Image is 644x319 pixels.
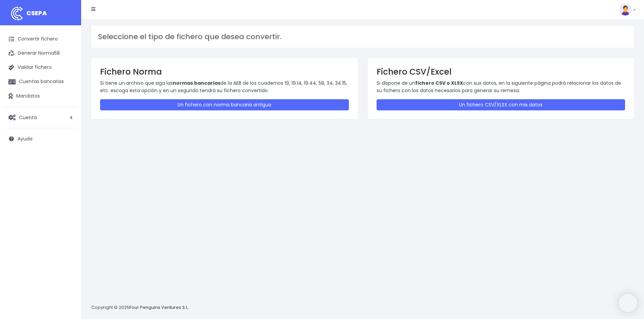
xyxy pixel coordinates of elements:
p: Si tiene un archivo que siga las de la AEB de los cuadernos 19, 19.14, 19.44, 58, 34, 34.15, etc.... [100,79,349,95]
strong: normas bancarias [173,80,220,86]
a: Four Penguins Ventures S.L. [129,304,189,311]
a: Cuenta [3,110,78,125]
a: Mandatos [3,89,78,103]
strong: fichero CSV o XLSX [415,80,463,86]
p: Copyright © 2025 . [91,304,190,311]
h3: Fichero CSV/Excel [377,67,625,77]
span: CSEPA [26,9,47,17]
span: Cuenta [19,114,37,121]
p: Si dispone de un con sus datos, en la siguiente página podrá relacionar los datos de su fichero c... [377,79,625,95]
img: profile [619,3,631,16]
h3: Seleccione el tipo de fichero que desea convertir. [98,32,627,41]
img: logo [8,5,25,22]
a: Ayuda [3,132,78,146]
a: Un fichero CSV/XLSX con mis datos [377,99,625,110]
span: Ayuda [18,135,32,142]
a: Cuentas bancarias [3,75,78,89]
a: Generar Norma58 [3,46,78,60]
h3: Fichero Norma [100,67,349,77]
a: Validar fichero [3,60,78,75]
a: Convertir fichero [3,32,78,46]
a: Un fichero con norma bancaria antiguo [100,99,349,110]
